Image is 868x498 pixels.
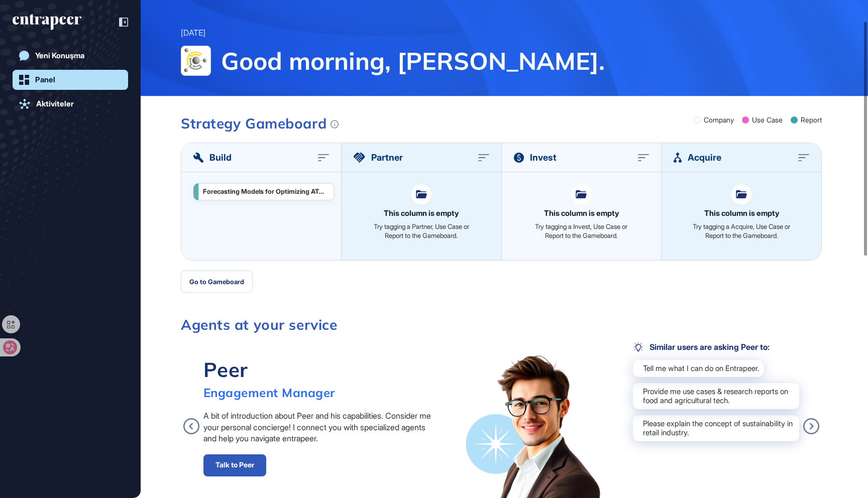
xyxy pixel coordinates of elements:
a: Panel [13,70,128,90]
div: A bit of introduction about Peer and his capabilities. Consider me your personal concierge! I con... [203,410,438,444]
div: Use Case [752,116,783,123]
div: Forecasting Models for Optimizing ATM Cash Management Operations [203,188,330,196]
span: Good morning, [PERSON_NAME]. [221,46,828,76]
div: Yeni Konuşma [35,51,84,60]
div: Report [801,116,822,123]
div: entrapeer-logo [13,14,81,30]
span: Build [209,151,232,164]
img: ChemCode-logo [181,46,210,75]
div: Strategy Gameboard [181,116,339,131]
div: Please explain the concept of sustainability in retail industry. [633,415,799,441]
div: Try tagging a Partner, Use Case or Report to the Gameboard. [371,222,472,240]
a: Aktiviteler [13,94,128,114]
div: Aktiviteler [36,99,74,108]
span: Acquire [688,151,721,164]
div: Engagement Manager [203,385,335,400]
div: Provide me use cases & research reports on food and agricultural tech. [633,383,799,409]
a: Talk to Peer [203,454,266,476]
div: Try tagging a Invest, Use Case or Report to the Gameboard. [531,222,631,240]
div: Similar users are asking Peer to: [633,342,770,352]
div: Tell me what I can do on Entrapeer. [633,360,764,377]
div: This column is empty [384,209,459,217]
button: Go to Gameboard [181,271,253,293]
div: This column is empty [704,209,779,217]
span: Invest [530,151,557,164]
div: Peer [203,357,335,382]
h3: Agents at your service [181,318,822,332]
span: Partner [371,151,403,164]
div: Try tagging a Acquire, Use Case or Report to the Gameboard. [691,222,792,240]
div: Company [704,116,734,123]
div: Panel [35,75,55,84]
div: [DATE] [181,27,205,40]
a: Yeni Konuşma [13,46,128,66]
div: This column is empty [544,209,619,217]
